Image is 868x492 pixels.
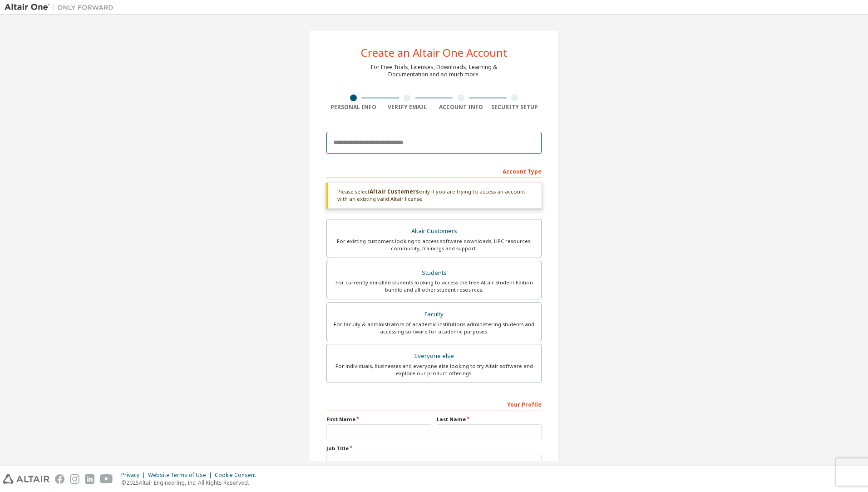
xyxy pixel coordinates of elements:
img: youtube.svg [100,474,113,484]
b: Altair Customers [370,188,419,195]
img: altair_logo.svg [3,474,49,484]
div: Everyone else [332,350,536,363]
div: Personal Info [326,104,380,111]
div: Faculty [332,308,536,321]
img: Altair One [5,3,118,12]
img: instagram.svg [70,474,79,484]
label: First Name [326,416,431,423]
div: Account Info [434,104,488,111]
div: For Free Trials, Licenses, Downloads, Learning & Documentation and so much more. [371,64,497,78]
div: For faculty & administrators of academic institutions administering students and accessing softwa... [332,321,536,335]
label: Last Name [437,416,542,423]
div: Create an Altair One Account [361,47,508,58]
div: Privacy [121,472,148,479]
label: Job Title [326,445,542,452]
div: Cookie Consent [215,472,261,479]
div: For existing customers looking to access software downloads, HPC resources, community, trainings ... [332,238,536,252]
div: Please select only if you are trying to access an account with an existing valid Altair license. [326,183,542,209]
div: Verify Email [380,104,434,111]
div: Security Setup [488,104,542,111]
div: Your Profile [326,397,542,411]
div: For individuals, businesses and everyone else looking to try Altair software and explore our prod... [332,363,536,377]
div: Website Terms of Use [148,472,215,479]
div: For currently enrolled students looking to access the free Altair Student Edition bundle and all ... [332,279,536,293]
div: Altair Customers [332,225,536,238]
div: Account Type [326,164,542,178]
p: © 2025 Altair Engineering, Inc. All Rights Reserved. [121,479,261,487]
img: facebook.svg [55,474,64,484]
div: Students [332,267,536,279]
img: linkedin.svg [85,474,94,484]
